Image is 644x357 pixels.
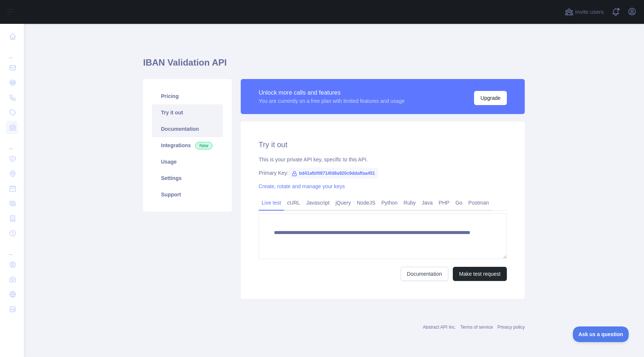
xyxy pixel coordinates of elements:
[465,197,492,209] a: Postman
[152,88,223,104] a: Pricing
[259,88,405,97] div: Unlock more calls and features
[401,197,419,209] a: Ruby
[303,197,332,209] a: Javascript
[152,137,223,154] a: Integrations New
[378,197,401,209] a: Python
[152,121,223,137] a: Documentation
[419,197,436,209] a: Java
[563,6,605,18] button: Invite users
[423,325,456,330] a: Abstract API Inc.
[452,197,465,209] a: Go
[354,197,378,209] a: NodeJS
[573,326,629,342] iframe: Toggle Customer Support
[259,169,507,177] div: Primary Key:
[474,91,507,105] button: Upgrade
[453,267,507,281] button: Make test request
[195,142,212,149] span: New
[259,197,284,209] a: Live test
[259,156,507,163] div: This is your private API key, specific to this API.
[460,325,493,330] a: Terms of service
[6,45,18,60] div: ...
[6,241,18,256] div: ...
[152,154,223,170] a: Usage
[259,97,405,105] div: You are currently on a free plan with limited features and usage
[152,170,223,186] a: Settings
[498,325,525,330] a: Privacy policy
[575,8,604,16] span: Invite users
[332,197,354,209] a: jQuery
[259,183,345,189] a: Create, rotate and manage your keys
[152,186,223,203] a: Support
[401,267,448,281] a: Documentation
[259,139,507,150] h2: Try it out
[288,168,378,179] span: bd41afbf09714fd8a920c9ddaffaa451
[436,197,452,209] a: PHP
[152,104,223,121] a: Try it out
[6,136,18,151] div: ...
[143,57,525,75] h1: IBAN Validation API
[284,197,303,209] a: cURL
